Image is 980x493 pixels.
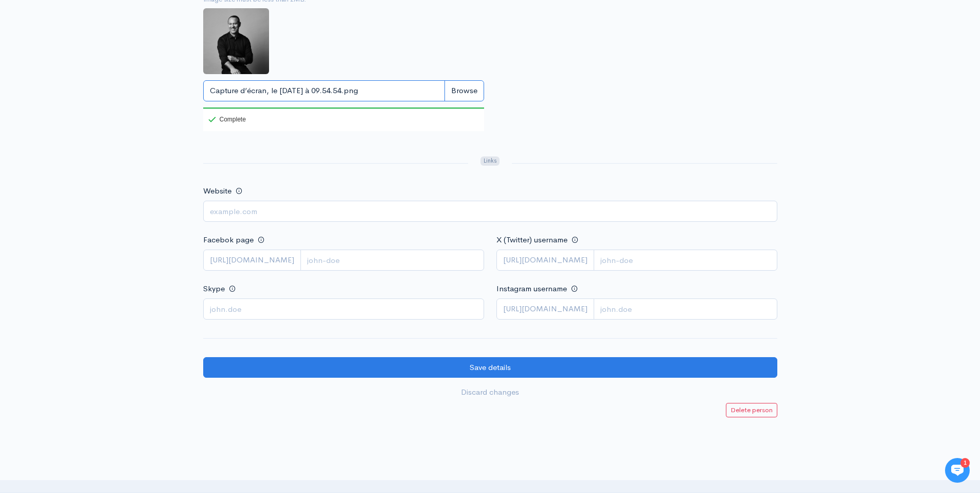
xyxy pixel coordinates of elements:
[300,250,484,271] input: john-doe
[594,250,777,271] input: john-doe
[203,234,254,246] label: Facebok page
[16,136,190,157] button: New conversation
[203,382,777,403] a: Discard changes
[203,108,248,131] div: Complete
[730,406,773,414] small: Delete person
[203,108,484,109] div: 100%
[203,8,269,74] img: ...
[203,185,231,197] label: Website
[30,193,184,214] input: Search articles
[496,234,567,246] label: X (Twitter) username
[496,298,594,320] span: [URL][DOMAIN_NAME]
[726,403,777,418] a: Delete person
[480,156,500,166] span: Links
[15,50,190,66] h1: Hi 👋
[15,68,190,118] h2: Just let us know if you need anything and we'll be happy to help! 🙂
[208,116,246,122] div: Complete
[203,250,301,271] span: [URL][DOMAIN_NAME]
[496,283,567,295] label: Instagram username
[496,250,594,271] span: [URL][DOMAIN_NAME]
[203,201,777,222] input: example.com
[945,458,970,483] iframe: gist-messenger-bubble-iframe
[203,283,225,295] label: Skype
[594,298,777,320] input: john.doe
[203,357,777,378] input: Save details
[66,143,123,151] span: New conversation
[203,298,484,320] input: john.doe
[14,177,192,189] p: Find an answer quickly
